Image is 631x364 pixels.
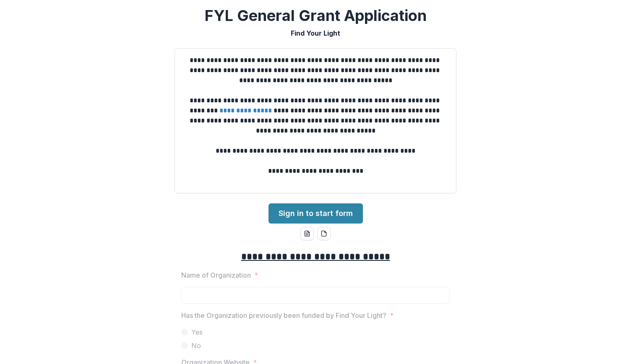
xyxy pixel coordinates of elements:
[205,7,427,25] h2: FYL General Grant Application
[317,227,331,240] button: pdf-download
[191,341,201,351] span: No
[181,270,251,280] p: Name of Organization
[291,28,340,38] p: Find Your Light
[269,203,363,224] a: Sign in to start form
[191,327,203,337] span: Yes
[300,227,314,240] button: word-download
[181,310,386,320] p: Has the Organization previously been funded by Find Your Light?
